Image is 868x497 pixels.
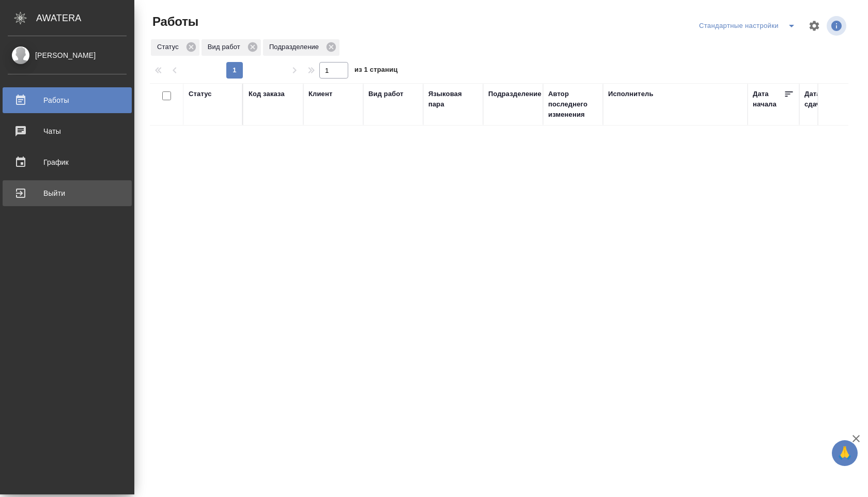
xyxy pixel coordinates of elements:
[802,13,827,38] span: Настроить таблицу
[368,89,404,99] div: Вид работ
[202,39,261,56] div: Вид работ
[208,42,244,52] p: Вид работ
[428,89,478,110] div: Языковая пара
[8,92,127,108] div: Работы
[8,185,127,201] div: Выйти
[354,64,398,79] span: из 1 страниц
[836,442,854,464] span: 🙏
[696,18,802,34] div: split button
[832,440,858,466] button: 🙏
[263,39,339,56] div: Подразделение
[157,42,182,52] p: Статус
[3,149,132,175] a: График
[8,154,127,170] div: График
[150,13,198,30] span: Работы
[8,123,127,139] div: Чаты
[189,89,212,99] div: Статус
[3,180,132,206] a: Выйти
[308,89,332,99] div: Клиент
[3,87,132,113] a: Работы
[249,89,285,99] div: Код заказа
[36,8,134,28] div: AWATERA
[827,16,848,36] span: Посмотреть информацию
[488,89,541,99] div: Подразделение
[548,89,598,120] div: Автор последнего изменения
[3,118,132,144] a: Чаты
[753,89,784,110] div: Дата начала
[269,42,322,52] p: Подразделение
[8,50,127,61] div: [PERSON_NAME]
[608,89,654,99] div: Исполнитель
[151,39,199,56] div: Статус
[804,89,835,110] div: Дата сдачи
